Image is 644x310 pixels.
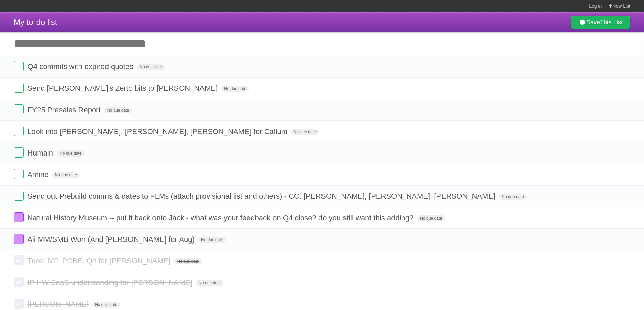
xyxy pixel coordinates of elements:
[27,278,194,287] span: IP HW SaaS understanding for [PERSON_NAME]
[14,212,24,222] label: Done
[27,84,219,92] span: Send [PERSON_NAME]'s Zerto bits to [PERSON_NAME]
[104,107,132,113] span: No due date
[14,277,24,287] label: Done
[571,16,630,29] a: SaveThis List
[291,129,318,135] span: No due date
[27,235,196,244] span: Ali MM/SMB Won (And [PERSON_NAME] for Aug)
[27,106,102,114] span: FY25 Presales Report
[27,192,497,200] span: Send out Prebuild comms & dates to FLMs (attach provisional list and others) - CC: [PERSON_NAME],...
[14,234,24,244] label: Done
[27,127,289,136] span: Look into [PERSON_NAME], [PERSON_NAME], [PERSON_NAME] for Callum
[14,147,24,158] label: Done
[57,150,84,157] span: No due date
[137,64,164,70] span: No due date
[14,83,24,93] label: Done
[196,280,223,286] span: No due date
[52,172,80,178] span: No due date
[14,169,24,179] label: Done
[27,214,415,222] span: Natural History Museum -- put it back onto Jack - what was your feedback on Q4 close? do you stil...
[27,149,55,157] span: Humain
[600,19,623,26] b: This List
[27,300,90,308] span: [PERSON_NAME]
[14,299,24,309] label: Done
[14,18,57,27] span: My to-do list
[14,61,24,71] label: Done
[417,215,445,221] span: No due date
[174,258,201,264] span: No due date
[198,237,226,243] span: No due date
[499,194,526,200] span: No due date
[27,62,135,71] span: Q4 commits with expired quotes
[27,170,50,179] span: Amine
[14,191,24,201] label: Done
[92,302,120,308] span: No due date
[221,86,249,92] span: No due date
[14,126,24,136] label: Done
[14,255,24,265] label: Done
[27,257,172,265] span: Tues: MP, PCBE, Q4 for [PERSON_NAME]
[14,104,24,114] label: Done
